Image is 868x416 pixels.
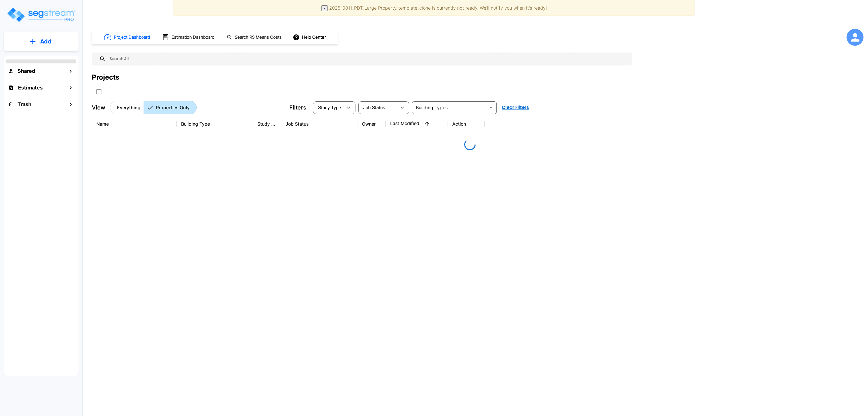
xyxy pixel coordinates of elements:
th: Name [92,114,177,134]
p: Properties Only [156,104,190,111]
p: Filters [289,103,306,112]
button: Help Center [292,32,328,43]
button: Close [321,5,328,11]
th: Action [448,114,485,134]
p: View [92,103,105,112]
th: Job Status [281,114,357,134]
span: Study Type [318,105,341,110]
span: Job Status [363,105,385,110]
h1: Project Dashboard [114,34,150,41]
div: Projects [92,72,119,82]
span: 2025-0811_PDT_Large Property_template_clone is currently not ready, We'll notify you when it's re... [329,5,547,11]
button: Add [4,33,79,50]
input: Building Types [414,104,486,111]
button: Everything [110,101,144,114]
div: Select [359,100,397,115]
button: Search RS Means Costs [224,32,285,43]
th: Building Type [177,114,253,134]
th: Owner [357,114,386,134]
div: Select [314,100,343,115]
h1: Estimation Dashboard [172,34,214,41]
button: SelectAll [93,86,105,97]
button: Open [487,104,495,111]
button: Estimation Dashboard [160,31,218,43]
th: Study Type [253,114,281,134]
th: Last Modified [386,114,448,134]
img: Logo [6,7,76,23]
h1: Trash [18,100,31,108]
p: Add [40,37,51,46]
p: Everything [117,104,140,111]
span: × [324,6,326,10]
h1: Search RS Means Costs [235,34,282,41]
div: Platform [110,101,197,114]
h1: Shared [18,67,35,75]
input: Search All [106,52,629,65]
button: Clear Filters [500,102,531,113]
h1: Estimates [18,84,43,91]
button: Project Dashboard [102,31,153,43]
button: Properties Only [144,101,197,114]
